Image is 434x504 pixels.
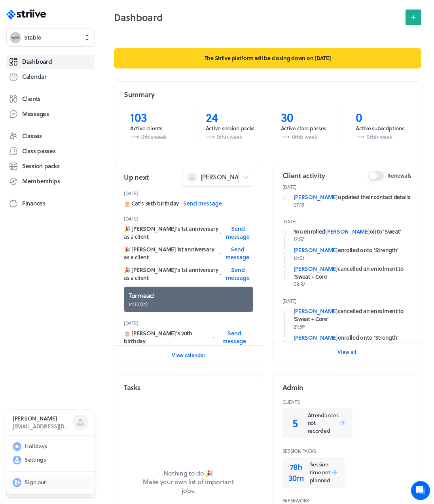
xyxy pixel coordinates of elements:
header: [DATE] [124,212,253,225]
button: Send message [216,329,253,345]
span: · [180,200,182,207]
p: Active session packs [206,124,255,132]
p: 78h 30m [286,461,307,483]
iframe: gist-messenger-bubble-iframe [411,481,430,500]
h2: Admin [282,382,304,392]
h1: Hi [PERSON_NAME] [12,38,146,51]
p: The Striive platform will be closing down on [DATE] [114,48,421,68]
a: [PERSON_NAME] [294,193,338,201]
h3: [PERSON_NAME] [13,415,72,422]
a: [PERSON_NAME] [294,333,338,342]
button: Settings [9,454,91,466]
span: · [219,249,220,257]
p: Find an answer quickly [11,123,148,133]
h2: Tasks [124,382,140,392]
span: Holidays [25,442,47,450]
div: updated their contact details [294,193,412,201]
a: [PERSON_NAME] [325,227,370,236]
a: [PERSON_NAME] [294,246,338,254]
button: Send message [183,200,222,207]
p: Active subscriptions [356,124,405,132]
h2: We're here to help. Ask us anything! [12,53,146,78]
h2: Dashboard [114,10,401,25]
span: [PERSON_NAME] [201,173,250,181]
div: You enrolled onto 'Sweat' [294,228,412,236]
a: 0Active subscriptions0this week [343,105,418,146]
span: · [220,270,221,278]
a: 78h 30mSession time not planned [282,457,345,488]
p: Attendances not recorded [308,411,339,435]
a: [PERSON_NAME] [294,264,338,273]
button: Sign out [9,476,91,489]
input: Search articles [23,136,141,152]
button: Send message [223,225,253,241]
button: View calendar [172,347,205,363]
a: 30Active class passes0this week [268,105,343,146]
button: Holidays [9,440,91,453]
button: Renewals [368,171,384,181]
header: [DATE] [124,317,253,329]
button: Send message [223,266,253,282]
p: 12:01 [294,254,412,262]
div: cancelled an enrolment to 'Sweat + Core' [294,307,412,323]
p: 03:37 [294,280,412,288]
p: 17:57 [294,235,412,243]
div: enrolled onto 'Strength' [294,334,412,342]
p: 0 this week [356,132,405,142]
p: 0 this week [130,132,180,142]
button: Send message [222,245,253,261]
div: 🎉 [PERSON_NAME] 1st anniversary as a client [124,245,253,261]
span: View calendar [172,352,205,359]
p: Active class passes [281,124,330,132]
p: 103 [130,110,180,124]
header: Clients [282,396,412,408]
div: cancelled an enrolment to 'Sweat + Core' [294,265,412,280]
div: 🎉 [PERSON_NAME]'s 1st anniversary as a client [124,225,253,241]
span: · [213,333,214,341]
div: 🎉 [PERSON_NAME]'s 1st anniversary as a client [124,266,253,282]
h2: Summary [124,89,155,99]
div: 🎂 [PERSON_NAME]'s 20th birthday [124,329,253,345]
h2: Up next [124,172,149,182]
p: [DATE] [282,298,412,304]
a: 103Active clients0this week [118,105,193,146]
p: [DATE] [282,184,412,190]
p: [DATE] [282,218,412,224]
p: 0 this week [206,132,255,142]
span: · [220,229,221,237]
p: Active clients [130,124,180,132]
p: Nothing to do 🎉 Make your own list of important jobs. [138,469,239,495]
span: Sign out [25,478,46,486]
p: 24 [206,110,255,124]
header: Session Packs [282,445,412,457]
div: enrolled onto 'Strength' [294,246,412,254]
span: Renewals [387,172,411,180]
a: 24Active session packs0this week [193,105,268,146]
span: Settings [25,456,46,464]
a: [PERSON_NAME] [294,307,338,315]
button: New conversation [12,92,146,108]
p: 5 [286,415,305,430]
p: 30 [281,110,330,124]
span: View all [337,348,356,356]
button: View all [337,344,356,360]
h2: Client activity [282,171,325,181]
span: New conversation [51,97,95,103]
p: 07:19 [294,201,412,209]
p: Session time not planned [310,460,330,484]
p: 17:10 [294,341,412,349]
p: 0 this week [281,132,330,142]
p: 21:59 [294,323,412,331]
p: [EMAIL_ADDRESS][DOMAIN_NAME] [13,422,72,430]
a: 5Attendances not recorded [282,408,353,439]
div: 🎂 Cat's 38th birthday [124,200,253,207]
p: 0 [356,110,405,124]
header: [DATE] [124,187,253,200]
